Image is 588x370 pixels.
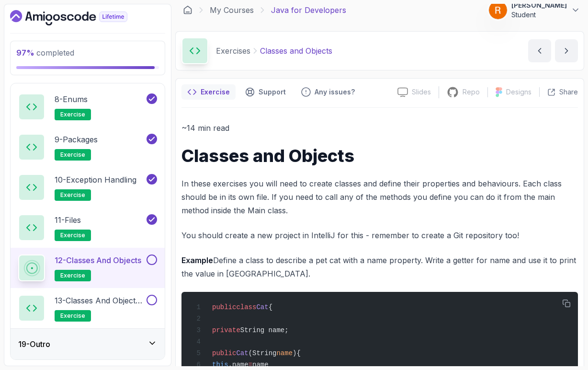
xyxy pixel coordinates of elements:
[18,134,157,161] button: 9-Packagesexercise
[555,39,578,62] button: next content
[511,10,567,20] p: Student
[240,326,289,334] span: String name;
[293,349,301,357] span: ){
[10,10,149,25] a: Dashboard
[269,303,272,311] span: {
[181,146,578,165] h1: Classes and Objects
[260,45,332,57] p: Classes and Objects
[60,111,85,118] span: exercise
[539,87,578,97] button: Share
[212,361,228,369] span: this
[16,48,74,58] span: completed
[236,303,256,311] span: class
[55,174,136,185] p: 10 - Exception Handling
[18,254,157,281] button: 12-Classes and Objectsexercise
[181,84,236,100] button: notes button
[60,231,85,239] span: exercise
[249,361,252,369] span: =
[60,191,85,199] span: exercise
[489,1,507,19] img: user profile image
[11,329,165,359] button: 19-Outro
[181,177,578,217] p: In these exercises you will need to create classes and define their properties and behaviours. Ea...
[412,87,431,97] p: Slides
[252,361,269,369] span: name
[212,303,236,311] span: public
[228,361,249,369] span: .name
[212,326,240,334] span: private
[271,4,346,16] p: Java for Developers
[181,254,578,280] p: Define a class to describe a pet cat with a name property. Write a getter for name and use it to ...
[55,295,145,306] p: 13 - Classes and Objects II
[16,48,34,58] span: 97 %
[210,4,254,16] a: My Courses
[55,134,98,145] p: 9 - Packages
[18,174,157,201] button: 10-Exception Handlingexercise
[511,0,567,10] p: [PERSON_NAME]
[18,93,157,120] button: 8-Enumsexercise
[18,295,157,322] button: 13-Classes and Objects IIexercise
[506,87,531,97] p: Designs
[463,87,480,97] p: Repo
[216,45,250,57] p: Exercises
[488,0,580,20] button: user profile image[PERSON_NAME]Student
[181,121,578,135] p: ~14 min read
[212,349,236,357] span: public
[239,84,292,100] button: Support button
[60,272,85,279] span: exercise
[528,39,551,62] button: previous content
[18,338,50,350] h3: 19 - Outro
[183,5,192,15] a: Dashboard
[55,254,141,266] p: 12 - Classes and Objects
[559,87,578,97] p: Share
[60,312,85,320] span: exercise
[259,87,286,97] p: Support
[201,87,230,97] p: Exercise
[249,349,277,357] span: (String
[181,255,213,265] strong: Example
[181,229,578,242] p: You should create a new project in IntelliJ for this - remember to create a Git repository too!
[276,349,293,357] span: name
[60,151,85,159] span: exercise
[236,349,248,357] span: Cat
[55,93,88,105] p: 8 - Enums
[55,214,81,226] p: 11 - Files
[18,214,157,241] button: 11-Filesexercise
[295,84,361,100] button: Feedback button
[256,303,268,311] span: Cat
[315,87,355,97] p: Any issues?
